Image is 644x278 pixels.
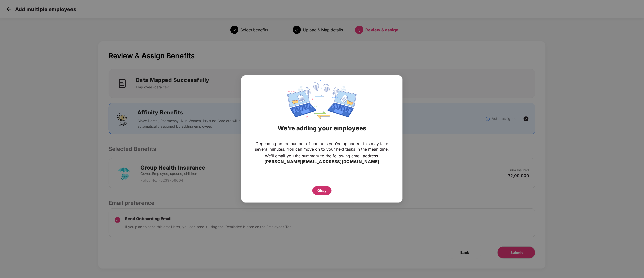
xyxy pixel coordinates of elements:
[317,188,327,193] div: Okay
[252,141,392,152] p: Depending on the number of contacts you’ve uploaded, this may take several minutes. You can move ...
[265,153,379,159] p: We’ll email you the summary to the following email address.
[248,119,396,138] div: We’re adding your employees
[287,80,357,119] img: svg+xml;base64,PHN2ZyBpZD0iRGF0YV9zeW5jaW5nIiB4bWxucz0iaHR0cDovL3d3dy53My5vcmcvMjAwMC9zdmciIHdpZH...
[265,159,380,165] h3: [PERSON_NAME][EMAIL_ADDRESS][DOMAIN_NAME]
